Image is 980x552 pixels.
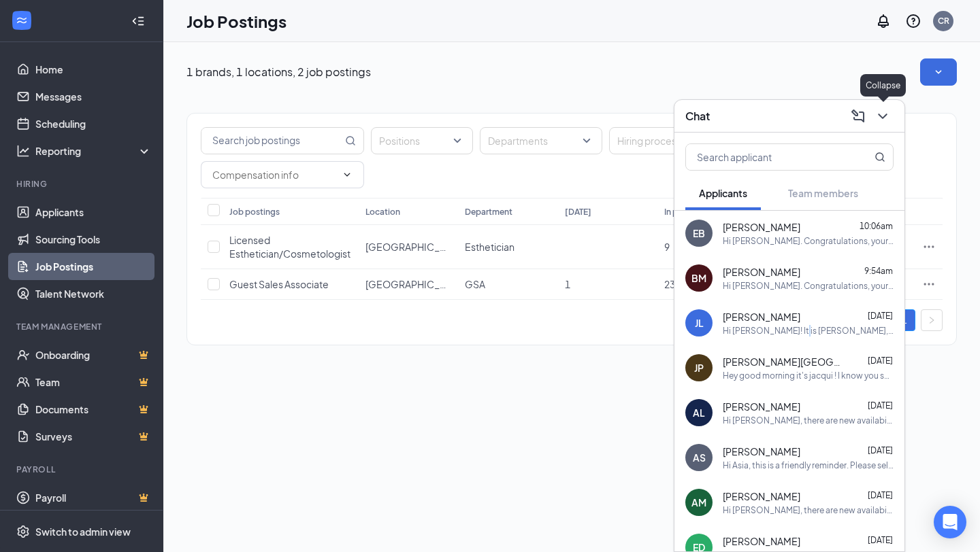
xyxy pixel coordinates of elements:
span: right [928,316,936,324]
td: Castle Rock [359,225,458,269]
button: ComposeMessage [847,105,869,127]
svg: MagnifyingGlass [345,135,356,146]
svg: SmallChevronDown [932,65,945,79]
span: [PERSON_NAME] [723,534,800,548]
span: [DATE] [868,535,893,545]
div: Switch to admin view [35,525,131,538]
span: 9:54am [864,266,893,276]
td: Castle Rock [359,269,458,300]
span: Applicants [699,187,747,199]
li: Next Page [921,309,943,331]
a: Talent Network [35,280,152,307]
span: Guest Sales Associate [229,278,329,290]
h3: Chat [685,109,710,124]
a: Applicants [35,199,152,226]
div: Hi [PERSON_NAME], there are new availabilities for an interview. This is a reminder to schedule y... [723,415,894,426]
div: EB [693,226,705,240]
span: [DATE] [868,490,893,500]
span: Team members [788,187,858,199]
svg: ComposeMessage [850,108,866,124]
a: DocumentsCrown [35,396,152,423]
a: Scheduling [35,110,152,137]
span: 23 [664,278,675,290]
div: Hey good morning it's jacqui ! I know you said you guys aren't in a rush but the sooner I know th... [723,370,894,381]
button: ChevronDown [872,105,894,127]
span: [PERSON_NAME] [723,445,800,458]
div: JP [694,361,704,375]
svg: Analysis [16,144,30,158]
td: Esthetician [458,225,557,269]
th: In progress [657,198,757,225]
a: PayrollCrown [35,484,152,511]
td: GSA [458,269,557,300]
a: OnboardingCrown [35,341,152,368]
svg: Ellipses [922,240,936,254]
div: AM [691,496,706,509]
span: [GEOGRAPHIC_DATA] [365,278,465,290]
a: Messages [35,83,152,110]
span: GSA [465,278,485,290]
button: right [921,309,943,331]
th: [DATE] [558,198,657,225]
div: Department [465,206,512,218]
span: [PERSON_NAME] [723,220,800,234]
a: Sourcing Tools [35,226,152,253]
div: CR [938,15,949,27]
div: JL [695,316,704,330]
svg: MagnifyingGlass [875,152,885,162]
div: Reporting [35,144,152,158]
a: Home [35,56,152,83]
svg: WorkstreamLogo [15,14,29,27]
span: [PERSON_NAME] [723,489,800,503]
div: BM [691,271,706,285]
a: SurveysCrown [35,423,152,450]
svg: ChevronDown [342,169,353,180]
h1: Job Postings [186,10,287,33]
span: [DATE] [868,356,893,366]
button: SmallChevronDown [920,58,957,86]
div: Hi [PERSON_NAME], there are new availabilities for an interview. This is a reminder to schedule y... [723,504,894,516]
span: [DATE] [868,445,893,455]
div: Job postings [229,206,280,218]
svg: QuestionInfo [905,13,921,29]
p: 1 brands, 1 locations, 2 job postings [186,65,371,80]
svg: Collapse [131,14,145,28]
div: Hi Asia, this is a friendly reminder. Please select an interview time slot for your Guest Sales A... [723,460,894,471]
div: Payroll [16,464,149,475]
div: Open Intercom Messenger [934,506,966,538]
div: AL [693,406,705,419]
span: [PERSON_NAME] [723,400,800,413]
span: 10:06am [860,221,893,231]
span: [PERSON_NAME] [723,310,800,324]
div: Team Management [16,321,149,332]
div: AS [693,451,706,464]
span: Licensed Esthetician/Cosmetologist [229,234,350,260]
span: [DATE] [868,311,893,321]
span: [PERSON_NAME] [723,265,800,279]
svg: Settings [16,525,30,538]
input: Search job postings [201,128,342,154]
svg: Ellipses [922,277,936,291]
div: Location [365,206,400,218]
div: Collapse [860,74,906,97]
div: Hi [PERSON_NAME]! It is [PERSON_NAME], I wanted to check in and see how the interview processes i... [723,325,894,337]
div: Hi [PERSON_NAME]. Congratulations, your onsite interview with European Wax Center for the Guest S... [723,280,894,292]
a: Job Postings [35,253,152,280]
svg: ChevronDown [875,108,891,124]
input: Compensation info [212,167,336,182]
span: [GEOGRAPHIC_DATA] [365,241,465,253]
input: Search applicant [686,144,847,170]
span: 1 [565,278,570,290]
a: TeamCrown [35,368,152,396]
span: 9 [664,241,670,253]
span: Esthetician [465,241,514,253]
svg: Notifications [875,13,892,29]
div: Hiring [16,178,149,190]
div: Hi [PERSON_NAME]. Congratulations, your 30 minute phone interview with European Wax Center for Gu... [723,235,894,247]
span: [DATE] [868,400,893,411]
span: [PERSON_NAME][GEOGRAPHIC_DATA] [723,355,845,368]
